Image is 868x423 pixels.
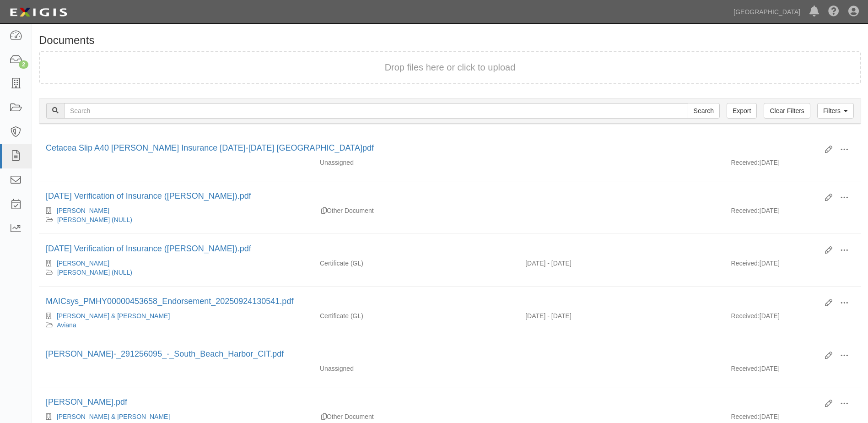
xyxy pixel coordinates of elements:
p: Received: [731,158,759,167]
a: Aviana [57,321,76,329]
div: Effective - Expiration [518,158,724,158]
p: Received: [731,311,759,320]
a: [PERSON_NAME] & [PERSON_NAME] [57,312,170,320]
a: [PERSON_NAME]-_291256095_-_South_Beach_Harbor_CIT.pdf [46,349,284,358]
div: Other Document [313,412,518,421]
button: Drop files here or click to upload [385,61,516,74]
div: Other Document [313,206,518,215]
div: Diane (NULL) [46,268,306,277]
div: Jon & Sylvia Duncanson [46,311,306,320]
div: [DATE] [724,364,861,378]
div: Duplicate [321,206,327,215]
a: [PERSON_NAME].pdf [46,397,127,407]
div: [DATE] [724,158,861,172]
a: [PERSON_NAME] [57,207,109,214]
a: MAICsys_PMHY00000453658_Endorsement_20250924130541.pdf [46,297,293,306]
img: logo-5460c22ac91f19d4615b14bd174203de0afe785f0fc80cf4dbbc73dc1793850b.png [7,4,70,21]
div: General Liability [313,259,518,268]
div: Diane (NULL) [46,215,306,224]
p: Received: [731,259,759,268]
div: Unassigned [313,364,518,373]
i: Help Center - Complianz [828,6,839,17]
div: MAICsys_PMHY00000453658_Endorsement_20250924130541.pdf [46,296,818,308]
div: Effective 09/24/2025 - Expiration 09/24/2026 [518,311,724,320]
div: matthew_timko_COI_-_291256095_-_South_Beach_Harbor_CIT.pdf [46,348,818,360]
div: Effective - Expiration [518,206,724,206]
div: Christopher Brose [46,259,306,268]
div: 2 [19,60,28,69]
input: Search [64,103,688,119]
a: [GEOGRAPHIC_DATA] [729,3,805,21]
a: Export [727,103,757,119]
a: [PERSON_NAME] (NULL) [57,269,132,276]
div: Aviana [46,320,306,330]
div: Cetacea Slip A40 Kerry Brown Insurance Nov25-Nov26 South Beach.pdf [46,142,818,154]
a: [DATE] Verification of Insurance ([PERSON_NAME]).pdf [46,191,251,201]
div: 2025-09-24 Verification of Insurance (Diane).pdf [46,190,818,202]
a: [DATE] Verification of Insurance ([PERSON_NAME]).pdf [46,244,251,253]
div: Effective - Expiration [518,364,724,364]
div: Unassigned [313,158,518,167]
div: [DATE] [724,311,861,325]
div: Jon & Sylvia Duncanson [46,412,306,421]
a: [PERSON_NAME] [57,260,109,267]
div: Effective - Expiration [518,412,724,412]
div: [DATE] [724,206,861,220]
a: [PERSON_NAME] (NULL) [57,216,132,223]
p: Received: [731,364,759,373]
div: Duplicate [321,412,327,421]
a: Clear Filters [764,103,810,119]
div: 2025-09-24 Verification of Insurance (Diane).pdf [46,243,818,255]
input: Search [688,103,720,119]
div: [DATE] [724,259,861,272]
div: General Liability [313,311,518,320]
div: Duncanson.pdf [46,396,818,408]
div: Christopher Brose [46,206,306,215]
a: [PERSON_NAME] & [PERSON_NAME] [57,413,170,420]
a: Cetacea Slip A40 [PERSON_NAME] Insurance [DATE]-[DATE] [GEOGRAPHIC_DATA]pdf [46,143,374,152]
h1: Documents [39,34,861,46]
p: Received: [731,206,759,215]
p: Received: [731,412,759,421]
a: Filters [817,103,854,119]
div: Effective 05/28/2025 - Expiration 05/28/2026 [518,259,724,268]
